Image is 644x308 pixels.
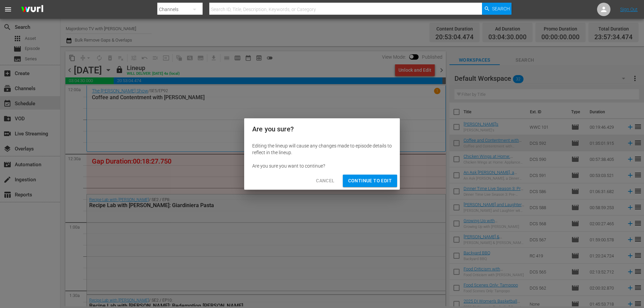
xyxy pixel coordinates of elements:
[252,163,392,169] div: Are you sure you want to continue?
[343,175,397,187] button: Continue to Edit
[4,5,12,13] span: menu
[492,3,510,15] span: Search
[252,142,392,156] div: Editing the lineup will cause any changes made to episode details to reflect in the lineup.
[620,7,638,12] a: Sign Out
[311,175,340,187] button: Cancel
[348,177,392,185] span: Continue to Edit
[16,2,48,17] img: ans4CAIJ8jUAAAAAAAAAAAAAAAAAAAAAAAAgQb4GAAAAAAAAAAAAAAAAAAAAAAAAJMjXAAAAAAAAAAAAAAAAAAAAAAAAgAT5G...
[316,177,334,185] span: Cancel
[252,124,392,134] h2: Are you sure?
